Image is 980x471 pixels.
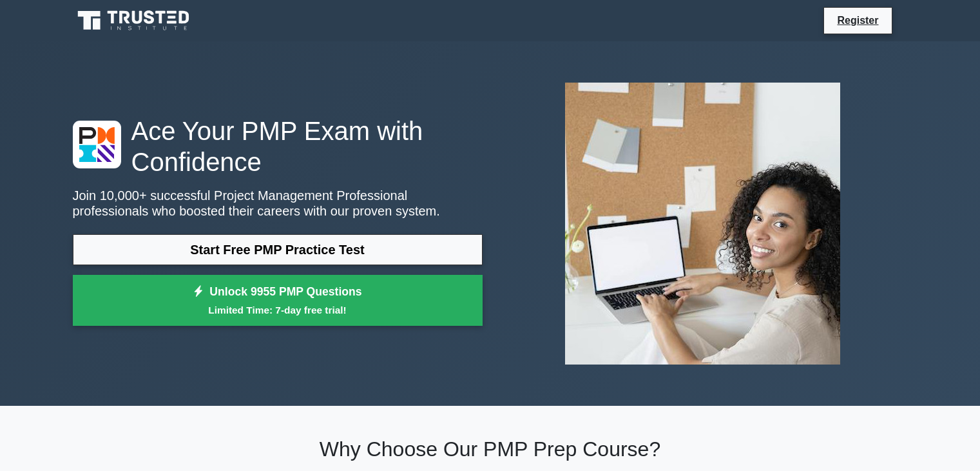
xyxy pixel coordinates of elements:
[829,12,886,28] a: Register
[89,303,466,317] small: Limited Time: 7-day free trial!
[73,437,908,461] h2: Why Choose Our PMP Prep Course?
[73,275,483,326] a: Unlock 9955 PMP QuestionsLimited Time: 7-day free trial!
[73,188,483,219] p: Join 10,000+ successful Project Management Professional professionals who boosted their careers w...
[73,115,483,177] h1: Ace Your PMP Exam with Confidence
[73,234,483,265] a: Start Free PMP Practice Test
